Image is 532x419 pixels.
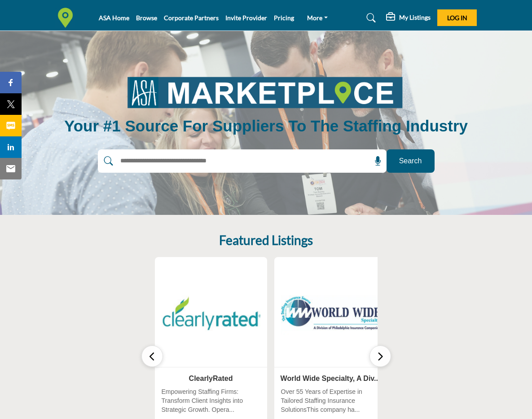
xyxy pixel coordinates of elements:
a: Search [358,11,382,25]
h5: My Listings [399,13,431,22]
img: World Wide Specialty, A Div... [281,264,380,362]
img: image [125,73,408,110]
img: Site Logo [55,8,80,28]
a: More [301,12,334,24]
a: ASA Home [99,14,129,22]
h1: Your #1 Source for Suppliers to the Staffing Industry [64,116,468,136]
a: Invite Provider [225,14,267,22]
a: World Wide Specialty, A Div... [281,375,380,382]
button: Search [387,149,435,173]
img: ClearlyRated [162,264,260,362]
a: Pricing [274,14,294,22]
a: ClearlyRated [189,375,233,382]
button: Log In [437,9,477,26]
h2: Featured Listings [219,233,313,248]
span: Log In [447,14,467,22]
a: Browse [136,14,157,22]
a: Corporate Partners [164,14,219,22]
span: Search [399,156,422,166]
div: My Listings [386,13,431,23]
